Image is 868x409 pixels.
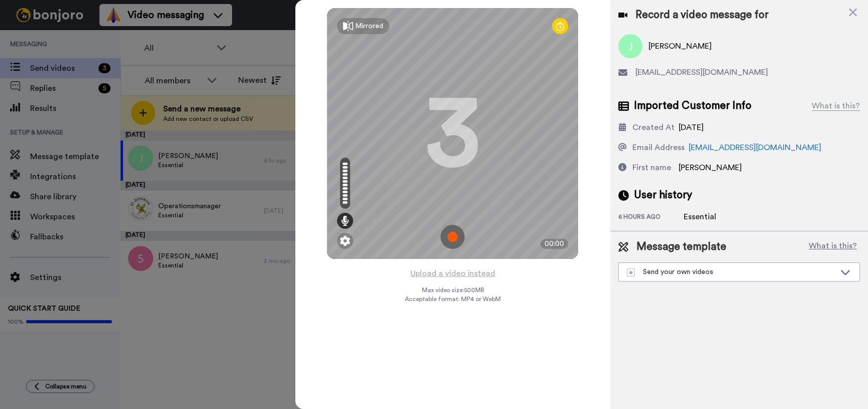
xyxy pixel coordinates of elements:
span: Acceptable format: MP4 or WebM [405,295,501,303]
img: ic_record_start.svg [441,225,465,249]
div: 6 hours ago [618,213,684,223]
div: Send your own videos [627,267,835,277]
div: What is this? [812,100,860,112]
a: [EMAIL_ADDRESS][DOMAIN_NAME] [689,144,821,152]
img: ic_gear.svg [340,236,350,246]
span: User history [634,188,692,203]
button: Upload a video instead [407,267,498,280]
span: Message template [636,239,726,254]
span: Imported Customer Info [634,98,751,113]
span: [EMAIL_ADDRESS][DOMAIN_NAME] [635,66,768,78]
div: 00:00 [540,239,568,249]
span: [PERSON_NAME] [679,164,742,172]
span: [DATE] [679,123,704,131]
img: demo-template.svg [627,268,635,277]
button: What is this? [806,239,860,254]
div: Essential [684,211,734,223]
div: Created At [632,121,675,133]
div: Email Address [632,142,685,154]
span: Max video size: 500 MB [421,286,484,294]
div: First name [632,162,671,174]
div: 3 [425,96,480,171]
